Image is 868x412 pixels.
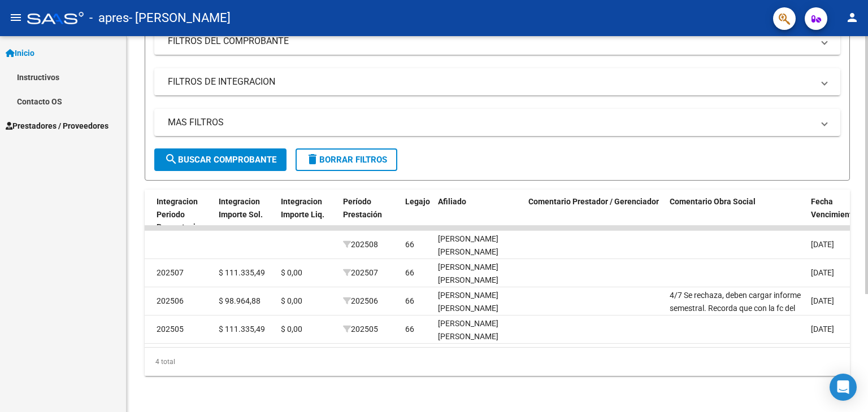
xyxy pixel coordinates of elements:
mat-icon: person [845,11,859,24]
span: Legajo [405,197,430,206]
span: Integracion Importe Liq. [281,197,324,219]
span: Fecha Vencimiento [811,197,857,219]
span: $ 98.964,88 [219,296,261,305]
mat-icon: search [164,152,178,166]
span: Comentario Prestador / Gerenciador [528,197,659,206]
div: 66 [405,238,414,251]
span: $ 0,00 [281,268,302,277]
button: Buscar Comprobante [154,148,287,171]
mat-panel-title: FILTROS DEL COMPROBANTE [168,35,813,47]
datatable-header-cell: Período Prestación [338,190,401,239]
mat-expansion-panel-header: FILTROS DE INTEGRACION [154,68,840,95]
span: $ 0,00 [281,296,302,305]
span: 202506 [343,296,378,305]
span: Prestadores / Proveedores [6,120,108,132]
div: [PERSON_NAME] [PERSON_NAME] 20536106120 [438,261,519,299]
mat-expansion-panel-header: FILTROS DEL COMPROBANTE [154,28,840,55]
datatable-header-cell: Integracion Importe Liq. [276,190,338,239]
datatable-header-cell: Comentario Obra Social [665,190,806,239]
span: Buscar Comprobante [164,155,276,165]
datatable-header-cell: Integracion Importe Sol. [214,190,276,239]
mat-panel-title: FILTROS DE INTEGRACION [168,76,813,88]
span: $ 0,00 [281,325,302,334]
div: [PERSON_NAME] [PERSON_NAME] 20536106120 [438,317,519,356]
span: [DATE] [811,325,834,334]
span: Borrar Filtros [306,155,387,165]
span: $ 111.335,49 [219,268,265,277]
button: Borrar Filtros [296,148,397,171]
span: 202505 [343,325,378,334]
span: - apres [89,6,129,30]
span: 202508 [343,240,378,249]
datatable-header-cell: Comentario Prestador / Gerenciador [524,190,665,239]
div: 66 [405,295,414,308]
span: Comentario Obra Social [670,197,756,206]
span: Afiliado [438,197,466,206]
datatable-header-cell: Fecha Vencimiento [806,190,857,239]
span: Integracion Periodo Presentacion [157,197,205,232]
mat-expansion-panel-header: MAS FILTROS [154,109,840,136]
span: 202507 [157,268,184,277]
span: [DATE] [811,268,834,277]
mat-icon: delete [306,152,319,166]
mat-panel-title: MAS FILTROS [168,116,813,129]
div: Open Intercom Messenger [830,374,857,401]
span: [DATE] [811,296,834,305]
div: [PERSON_NAME] [PERSON_NAME] 20536106120 [438,289,519,327]
span: Período Prestación [343,197,382,219]
span: [DATE] [811,240,834,249]
span: Inicio [6,47,34,59]
div: [PERSON_NAME] [PERSON_NAME] 20536106120 [438,233,519,271]
span: - [PERSON_NAME] [129,6,231,30]
span: 202507 [343,268,378,277]
div: 66 [405,323,414,336]
div: 4 total [145,348,850,376]
datatable-header-cell: Integracion Periodo Presentacion [152,190,214,239]
span: 4/7 Se rechaza, deben cargar informe semestral. Recorda que con la fc del mes 6 y del mes 12 se p... [670,291,801,377]
datatable-header-cell: Afiliado [433,190,524,239]
span: Integracion Importe Sol. [219,197,263,219]
datatable-header-cell: Legajo [401,190,433,239]
mat-icon: menu [9,11,23,24]
span: $ 111.335,49 [219,325,265,334]
span: 202505 [157,325,184,334]
span: 202506 [157,296,184,305]
div: 66 [405,266,414,279]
